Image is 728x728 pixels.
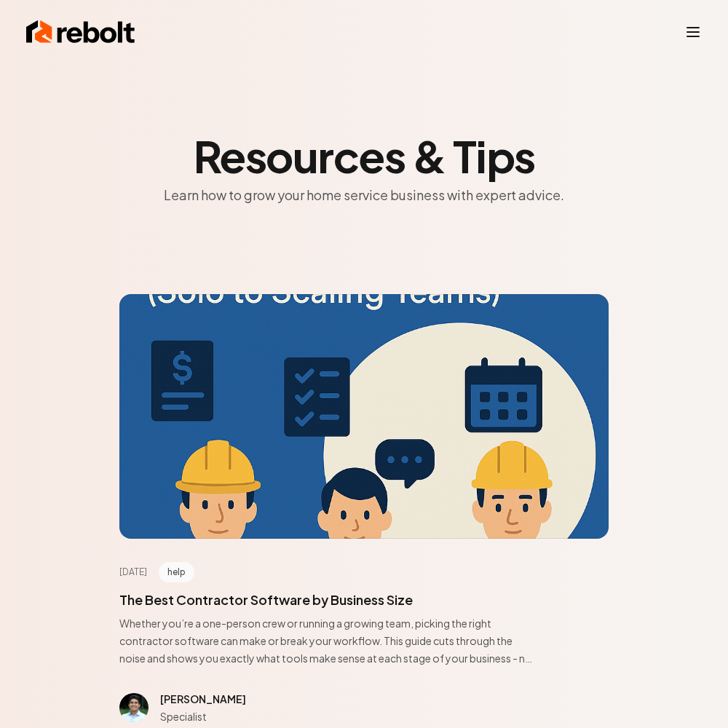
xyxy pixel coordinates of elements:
time: [DATE] [119,566,147,578]
p: Learn how to grow your home service business with expert advice. [119,183,609,207]
a: The Best Contractor Software by Business Size [119,591,413,608]
span: help [159,562,194,582]
h2: Resources & Tips [119,134,609,178]
button: Toggle mobile menu [684,23,702,41]
span: [PERSON_NAME] [160,692,246,705]
img: Rebolt Logo [26,17,135,47]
